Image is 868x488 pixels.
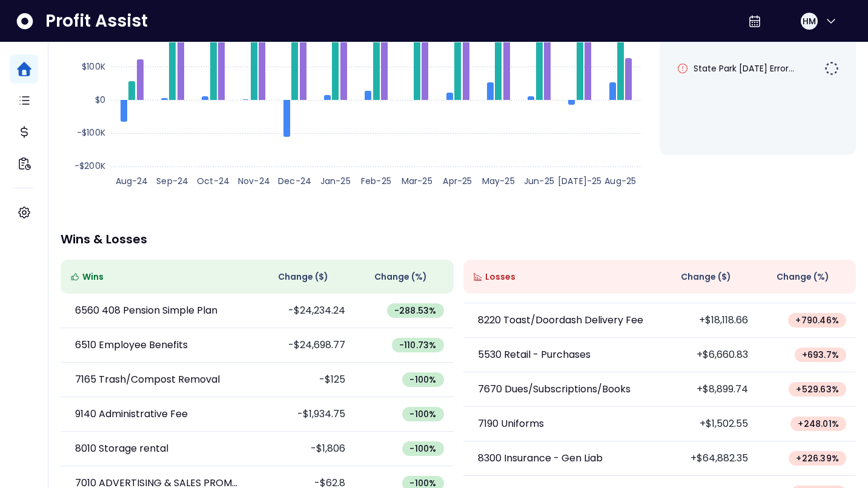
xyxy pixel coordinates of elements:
[197,175,230,187] text: Oct-24
[45,10,148,32] span: Profit Assist
[75,441,168,456] p: 8010 Storage rental
[802,349,839,361] span: + 693.7 %
[482,175,515,187] text: May-25
[361,175,391,187] text: Feb-25
[82,271,104,283] span: Wins
[238,175,270,187] text: Nov-24
[399,339,437,351] span: -110.73 %
[803,15,816,27] span: HM
[257,363,355,397] td: -$125
[257,328,355,363] td: -$24,698.77
[478,417,544,431] p: 7190 Uniforms
[605,175,636,187] text: Aug-25
[478,382,631,397] p: 7670 Dues/Subscriptions/Books
[485,271,515,283] span: Losses
[394,305,437,317] span: -288.53 %
[77,127,105,139] text: -$100K
[75,303,217,318] p: 6560 408 Pension Simple Plan
[660,441,758,476] td: +$64,882.35
[257,432,355,466] td: -$1,806
[61,233,856,245] p: Wins & Losses
[798,418,839,430] span: + 248.01 %
[660,407,758,441] td: +$1,502.55
[694,62,794,74] span: State Park [DATE] Error...
[558,175,602,187] text: [DATE]-25
[75,160,105,172] text: -$200K
[156,175,188,187] text: Sep-24
[75,407,188,421] p: 9140 Administrative Fee
[75,338,188,352] p: 6510 Employee Benefits
[478,313,643,328] p: 8220 Toast/Doordash Delivery Fee
[116,175,148,187] text: Aug-24
[75,372,220,387] p: 7165 Trash/Compost Removal
[777,271,829,283] span: Change (%)
[796,383,839,395] span: + 529.63 %
[795,314,839,326] span: + 790.46 %
[660,372,758,407] td: +$8,899.74
[824,61,839,76] img: Not yet Started
[409,408,436,420] span: -100 %
[402,175,432,187] text: Mar-25
[320,175,351,187] text: Jan-25
[257,397,355,432] td: -$1,934.75
[796,452,839,464] span: + 226.39 %
[409,443,436,455] span: -100 %
[443,175,472,187] text: Apr-25
[524,175,554,187] text: Jun-25
[278,271,328,283] span: Change ( $ )
[374,271,427,283] span: Change (%)
[278,175,311,187] text: Dec-24
[478,451,603,466] p: 8300 Insurance - Gen Liab
[660,338,758,372] td: +$6,660.83
[681,271,731,283] span: Change ( $ )
[95,94,105,106] text: $0
[660,303,758,338] td: +$18,118.66
[478,348,591,362] p: 5530 Retail - Purchases
[409,374,436,386] span: -100 %
[257,294,355,328] td: -$24,234.24
[82,61,105,73] text: $100K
